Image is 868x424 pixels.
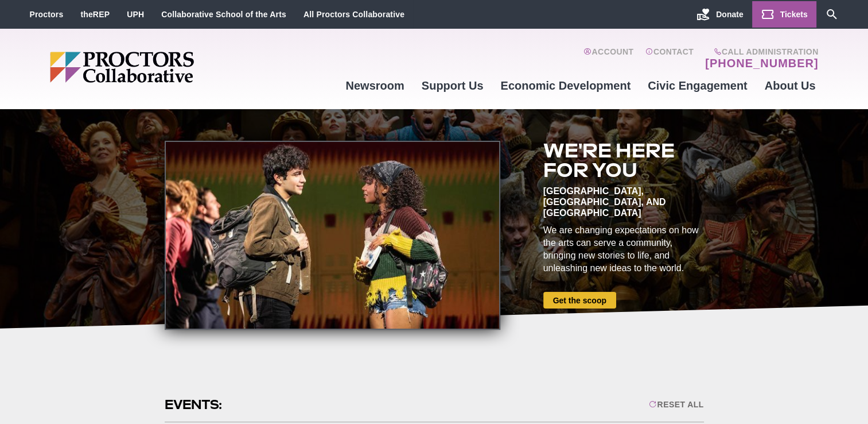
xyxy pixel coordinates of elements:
[756,70,824,101] a: About Us
[161,10,286,19] a: Collaborative School of the Arts
[543,224,704,275] div: We are changing expectations on how the arts can serve a community, bringing new stories to life,...
[303,10,404,19] a: All Proctors Collaborative
[80,10,110,19] a: theREP
[639,70,756,101] a: Civic Engagement
[780,10,808,19] span: Tickets
[688,1,752,28] a: Donate
[716,10,743,19] span: Donate
[165,396,224,414] h2: Events:
[337,70,412,101] a: Newsroom
[583,47,633,70] a: Account
[413,70,492,101] a: Support Us
[543,292,616,309] a: Get the scoop
[543,186,704,218] div: [GEOGRAPHIC_DATA], [GEOGRAPHIC_DATA], and [GEOGRAPHIC_DATA]
[705,56,818,70] a: [PHONE_NUMBER]
[816,1,847,28] a: Search
[50,52,282,83] img: Proctors logo
[649,400,703,409] div: Reset All
[30,10,64,19] a: Proctors
[492,70,640,101] a: Economic Development
[543,141,704,180] h2: We're here for you
[752,1,816,28] a: Tickets
[702,47,818,56] span: Call Administration
[127,10,144,19] a: UPH
[645,47,694,70] a: Contact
